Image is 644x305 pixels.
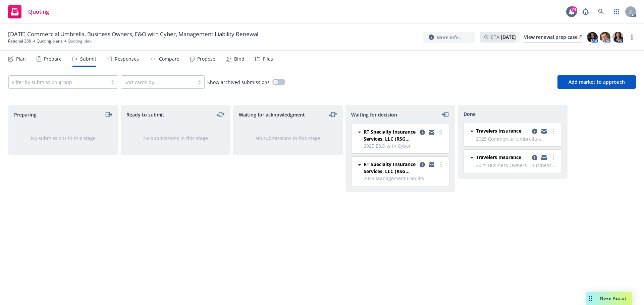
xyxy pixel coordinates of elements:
strong: [DATE] [501,34,516,40]
span: 2025 Commercial Umbrella - Umbrella [476,135,557,142]
a: copy logging email [531,154,539,162]
span: Quoting plan [68,38,92,44]
span: 2025 Business Owners - Business Owners [476,162,557,169]
a: more [549,127,557,135]
a: copy logging email [428,161,436,169]
img: photo [600,32,610,43]
div: Plan [16,56,26,62]
button: Add market to approach [557,75,636,89]
span: Done [464,110,476,118]
div: No submissions in this stage [132,135,219,142]
div: Compare [159,56,179,62]
a: copy logging email [540,154,548,162]
a: more [628,33,636,41]
span: ETA : [491,33,516,41]
a: more [437,161,445,169]
div: Submit [80,56,96,62]
a: Search [594,5,608,18]
div: Drag to move [586,292,595,305]
a: moveRight [104,110,112,119]
a: Quoting plans [37,38,62,44]
a: copy logging email [540,127,548,135]
span: 2025 Management Liability [364,175,445,182]
div: View renewal prep case [524,32,582,42]
span: Nova Assist [600,295,627,301]
div: Propose [197,56,215,62]
span: Add market to approach [569,79,625,85]
img: photo [587,32,598,43]
span: RT Specialty Insurance Services, LLC (RSG Specialty, LLC) [364,128,417,142]
a: moveLeftRight [329,110,337,119]
a: moveLeftRight [217,110,225,119]
div: 74 [571,6,577,12]
div: Responses [115,56,139,62]
span: 2025 E&O with Cyber [364,142,445,149]
span: Ready to submit [126,111,164,118]
span: [DATE] Commercial Umbrella, Business Owners, E&O with Cyber, Management Liability Renewal [8,30,258,38]
a: Rational 360 [8,38,31,44]
a: Switch app [610,5,623,18]
a: copy logging email [418,161,426,169]
a: copy logging email [531,127,539,135]
a: more [549,154,557,162]
span: Quoting [28,9,49,14]
button: Nova Assist [586,292,632,305]
span: More info... [437,34,463,41]
span: Waiting for decision [351,111,397,118]
a: Quoting [5,2,52,21]
span: RT Specialty Insurance Services, LLC (RSG Specialty, LLC) [364,161,417,175]
a: copy logging email [428,128,436,136]
span: Travelers Insurance [476,154,521,161]
span: Show archived submissions [207,79,270,86]
span: Travelers Insurance [476,127,521,134]
div: Bind [234,56,245,62]
a: more [437,128,445,136]
div: No submissions in this stage [244,135,332,142]
div: No submissions in this stage [19,135,107,142]
button: More info... [423,32,475,43]
span: Waiting for acknowledgment [239,111,305,118]
span: Preparing [14,111,37,118]
a: copy logging email [418,128,426,136]
img: photo [612,32,623,43]
a: moveLeft [441,110,449,119]
a: Report a Bug [579,5,592,18]
div: Files [263,56,273,62]
div: Prepare [44,56,62,62]
a: View renewal prep case [524,32,582,43]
